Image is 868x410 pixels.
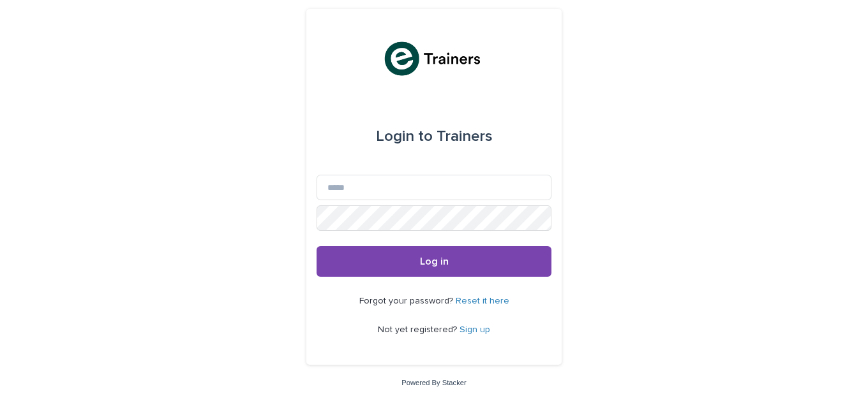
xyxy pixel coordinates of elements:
[317,246,551,277] button: Log in
[359,297,456,305] span: Forgot your password?
[420,256,449,267] span: Log in
[376,119,493,154] div: Trainers
[401,379,466,386] a: Powered By Stacker
[378,325,460,334] span: Not yet registered?
[376,129,433,144] span: Login to
[460,325,490,334] a: Sign up
[381,40,486,78] img: K0CqGN7SDeD6s4JG8KQk
[456,297,509,305] a: Reset it here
